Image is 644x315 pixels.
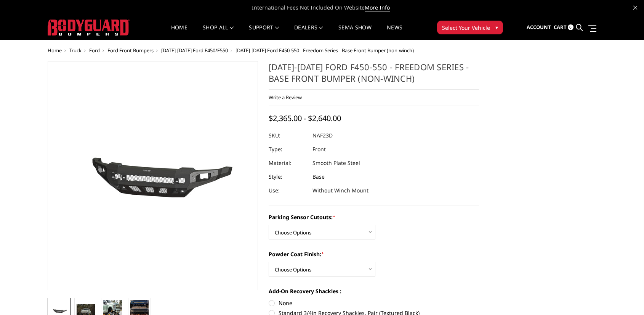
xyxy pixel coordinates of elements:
[527,17,551,38] a: Account
[554,17,574,38] a: Cart 0
[107,47,154,54] a: Ford Front Bumpers
[495,23,498,31] span: ▾
[269,213,479,221] label: Parking Sensor Cutouts:
[269,299,479,307] label: None
[269,113,341,123] span: $2,365.00 - $2,640.00
[294,25,323,40] a: Dealers
[269,170,307,184] dt: Style:
[69,47,82,54] a: Truck
[312,142,326,156] dd: Front
[48,47,62,54] a: Home
[269,142,307,156] dt: Type:
[161,47,228,54] a: [DATE]-[DATE] Ford F450/F550
[312,184,368,197] dd: Without Winch Mount
[235,47,414,54] span: [DATE]-[DATE] Ford F450-550 - Freedom Series - Base Front Bumper (non-winch)
[442,24,490,32] span: Select Your Vehicle
[527,24,551,31] span: Account
[48,19,130,36] img: BODYGUARD BUMPERS
[203,25,234,40] a: shop all
[312,129,333,142] dd: NAF23D
[554,24,567,31] span: Cart
[568,24,574,30] span: 0
[171,25,187,40] a: Home
[269,287,479,295] label: Add-On Recovery Shackles :
[338,25,372,40] a: SEMA Show
[312,156,360,170] dd: Smooth Plate Steel
[269,156,307,170] dt: Material:
[89,47,100,54] a: Ford
[269,129,307,142] dt: SKU:
[312,170,325,184] dd: Base
[269,250,479,258] label: Powder Coat Finish:
[249,25,279,40] a: Support
[269,94,302,101] a: Write a Review
[365,4,390,11] a: More Info
[269,184,307,197] dt: Use:
[387,25,402,40] a: News
[269,61,479,90] h1: [DATE]-[DATE] Ford F450-550 - Freedom Series - Base Front Bumper (non-winch)
[48,61,258,290] a: 2023-2025 Ford F450-550 - Freedom Series - Base Front Bumper (non-winch)
[437,21,503,34] button: Select Your Vehicle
